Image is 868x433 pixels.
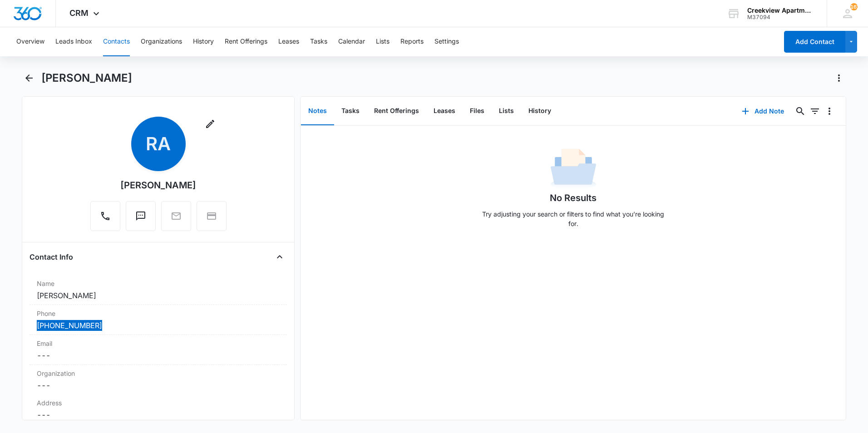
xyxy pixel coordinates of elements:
button: Settings [434,27,459,56]
button: Contacts [103,27,130,56]
button: History [193,27,214,56]
h4: Contact Info [30,251,73,262]
button: Rent Offerings [225,27,267,56]
div: account name [747,7,814,14]
button: Call [90,201,120,231]
button: Leases [278,27,299,56]
span: RA [131,117,186,171]
button: Text [126,201,156,231]
div: [PERSON_NAME] [120,178,196,192]
label: Phone [37,309,280,318]
button: Actions [832,71,846,85]
a: Text [126,215,156,223]
dd: --- [37,380,280,391]
button: Close [272,250,287,264]
button: Notes [301,97,334,125]
button: Back [22,71,36,85]
button: Leases [426,97,463,125]
a: [PHONE_NUMBER] [37,320,102,331]
div: notifications count [850,3,858,10]
button: Calendar [338,27,365,56]
img: No Data [551,146,596,191]
span: 162 [850,3,858,10]
button: Add Note [733,100,793,122]
button: Filters [808,104,822,118]
h1: No Results [550,191,597,205]
button: Lists [376,27,390,56]
button: Files [463,97,492,125]
button: Reports [400,27,424,56]
span: CRM [69,8,89,18]
div: Organization--- [30,365,287,394]
button: Tasks [334,97,367,125]
button: Overview [16,27,44,56]
button: Add Contact [784,31,845,53]
div: Address--- [30,394,287,424]
button: History [521,97,558,125]
button: Organizations [141,27,182,56]
dd: [PERSON_NAME] [37,290,280,301]
h1: [PERSON_NAME] [41,71,132,85]
button: Overflow Menu [822,104,837,118]
label: Name [37,279,280,288]
label: Email [37,339,280,348]
label: Address [37,398,280,408]
div: account id [747,14,814,20]
dd: --- [37,409,280,420]
div: Email--- [30,335,287,365]
dd: --- [37,350,280,361]
div: Phone[PHONE_NUMBER] [30,305,287,335]
button: Rent Offerings [367,97,426,125]
label: Organization [37,369,280,378]
div: Name[PERSON_NAME] [30,275,287,305]
p: Try adjusting your search or filters to find what you’re looking for. [478,209,669,228]
a: Call [90,215,120,223]
button: Lists [492,97,521,125]
button: Search... [793,104,808,118]
button: Tasks [310,27,327,56]
button: Leads Inbox [55,27,92,56]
